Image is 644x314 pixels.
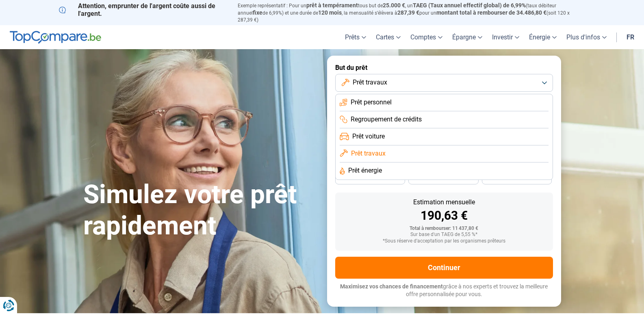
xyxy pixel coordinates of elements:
span: Regroupement de crédits [351,115,422,124]
div: Total à rembourser: 11 437,80 € [342,226,546,232]
span: Prêt personnel [351,98,392,107]
p: Attention, emprunter de l'argent coûte aussi de l'argent. [59,2,228,17]
span: 25.000 € [383,2,405,9]
p: grâce à nos experts et trouvez la meilleure offre personnalisée pour vous. [335,283,553,299]
a: fr [622,25,639,49]
div: 190,63 € [342,210,546,222]
a: Épargne [447,25,487,49]
span: montant total à rembourser de 34.486,80 € [436,9,546,16]
div: Sur base d'un TAEG de 5,55 %* [342,232,546,238]
span: Prêt voiture [352,132,385,141]
span: prêt à tempérament [306,2,358,9]
div: *Sous réserve d'acceptation par les organismes prêteurs [342,238,546,244]
button: Prêt travaux [335,74,553,92]
span: Maximisez vos chances de financement [340,283,443,290]
span: 120 mois [318,9,342,16]
a: Prêts [340,25,371,49]
a: Investir [487,25,524,49]
span: TAEG (Taux annuel effectif global) de 6,99% [413,2,526,9]
label: But du prêt [335,64,553,71]
span: Prêt travaux [353,78,387,87]
span: Prêt travaux [351,149,386,158]
span: 30 mois [434,176,452,181]
img: TopCompare [10,31,101,44]
a: Comptes [405,25,447,49]
span: Prêt énergie [348,166,382,175]
span: 287,39 € [397,9,419,16]
button: Continuer [335,257,553,279]
span: fixe [253,9,262,16]
span: 24 mois [508,176,526,181]
div: Estimation mensuelle [342,199,546,206]
a: Énergie [524,25,562,49]
h1: Simulez votre prêt rapidement [83,179,317,242]
a: Plus d'infos [562,25,611,49]
a: Cartes [371,25,405,49]
p: Exemple représentatif : Pour un tous but de , un (taux débiteur annuel de 6,99%) et une durée de ... [238,2,585,23]
span: 36 mois [361,176,379,181]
